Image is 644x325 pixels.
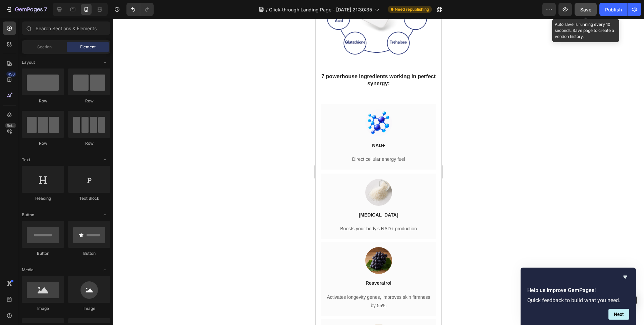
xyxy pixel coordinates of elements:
[100,265,110,275] span: Toggle open
[22,306,64,312] div: Image
[22,140,64,146] div: Row
[100,154,110,165] span: Toggle open
[5,123,16,128] div: Beta
[68,98,110,104] div: Row
[599,3,628,16] button: Publish
[605,6,622,13] div: Publish
[316,19,441,325] iframe: Design area
[608,309,629,320] button: Next question
[80,44,96,50] span: Element
[527,297,629,304] p: Quick feedback to build what you need.
[22,212,34,218] span: Button
[22,98,64,104] div: Row
[22,59,35,65] span: Layout
[575,3,597,16] button: Save
[6,72,16,77] div: 450
[100,57,110,68] span: Toggle open
[100,210,110,220] span: Toggle open
[395,6,429,12] span: Need republishing
[3,3,50,16] button: 7
[68,306,110,312] div: Image
[527,273,629,320] div: Help us improve GemPages!
[44,5,47,13] p: 7
[68,140,110,146] div: Row
[22,195,64,201] div: Heading
[527,286,629,294] h2: Help us improve GemPages!
[621,273,629,281] button: Hide survey
[68,250,110,257] div: Button
[68,195,110,201] div: Text Block
[22,250,64,257] div: Button
[37,44,52,50] span: Section
[22,267,34,273] span: Media
[22,157,30,163] span: Text
[269,6,372,13] span: Click-through Landing Page - [DATE] 21:30:35
[580,7,591,12] span: Save
[22,21,110,35] input: Search Sections & Elements
[266,6,268,13] span: /
[126,3,154,16] div: Undo/Redo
